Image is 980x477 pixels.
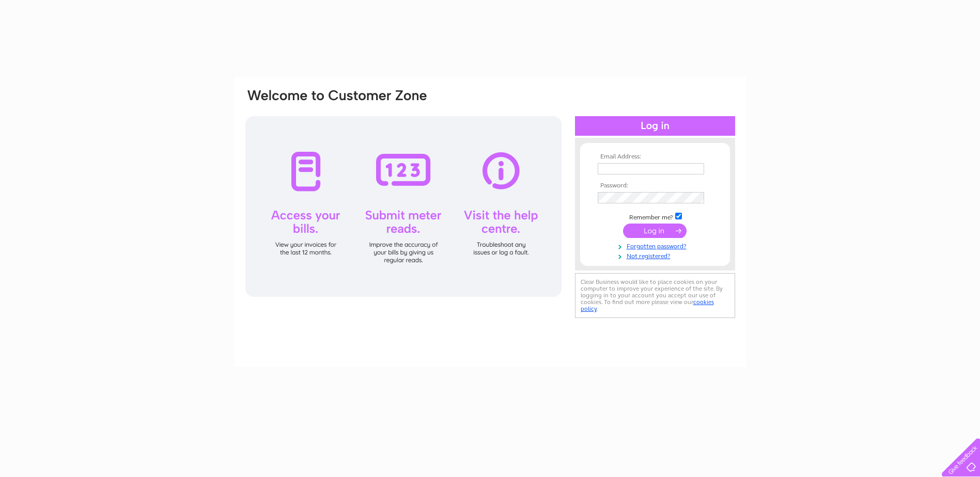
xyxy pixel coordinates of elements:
[623,224,687,238] input: Submit
[595,211,715,221] td: Remember me?
[575,273,735,318] div: Clear Business would like to place cookies on your computer to improve your experience of the sit...
[595,153,715,161] th: Email Address:
[598,250,715,260] a: Not registered?
[581,298,714,312] a: cookies policy
[595,182,715,189] th: Password:
[598,241,715,250] a: Forgotten password?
